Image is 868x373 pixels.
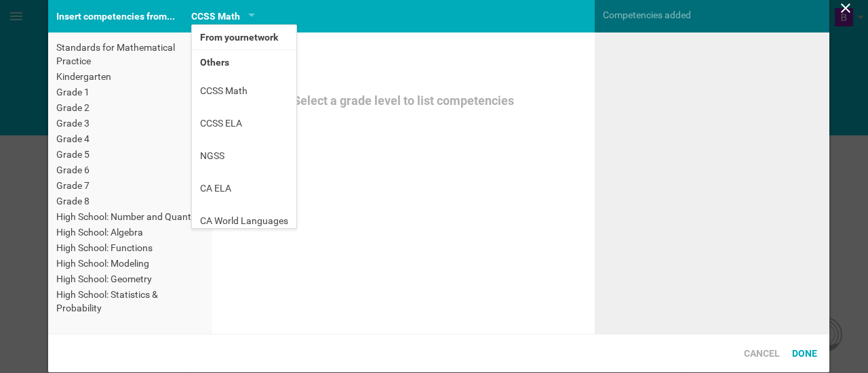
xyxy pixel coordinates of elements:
[56,179,204,192] div: Grade 7
[56,272,204,286] div: High School: Geometry
[56,288,204,315] div: High School: Statistics & Probability
[56,257,204,270] div: High School: Modeling
[786,341,823,366] div: Done
[56,148,204,161] div: Grade 5
[56,225,204,239] div: High School: Algebra
[56,116,204,130] div: Grade 3
[56,101,204,114] div: Grade 2
[56,210,204,223] div: High School: Number and Quantity
[56,163,204,177] div: Grade 6
[738,341,786,366] div: Cancel
[192,25,296,49] li: From your network
[191,8,240,24] div: CCSS Math
[56,241,204,255] div: High School: Functions
[56,70,204,83] div: Kindergarten
[56,85,204,99] div: Grade 1
[56,132,204,146] div: Grade 4
[56,41,204,68] div: Standards for Mathematical Practice
[56,194,204,208] div: Grade 8
[260,93,547,108] div: Select a grade level to list competencies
